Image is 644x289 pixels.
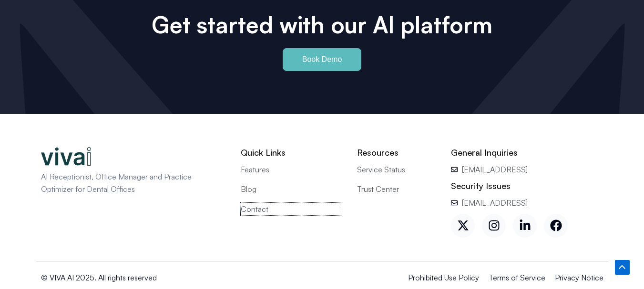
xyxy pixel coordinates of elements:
a: Prohibited Use Policy [408,271,479,284]
h2: Get started with our Al platform [127,11,518,39]
a: Features [241,163,343,176]
a: Book Demo [283,48,362,71]
a: Service Status [357,163,437,176]
span: Blog [241,183,256,195]
p: AI Receptionist, Office Manager and Practice Optimizer for Dental Offices [41,170,208,196]
h2: Security Issues [451,180,603,191]
h2: General Inquiries [451,147,603,158]
span: [EMAIL_ADDRESS] [460,163,528,176]
p: © VIVA AI 2025. All rights reserved [41,271,288,284]
span: Service Status [357,163,405,176]
a: Terms of Service [489,271,545,284]
a: Blog [241,183,343,195]
h2: Resources [357,147,437,158]
span: [EMAIL_ADDRESS] [460,197,528,209]
span: Features [241,163,269,176]
a: Contact [241,203,343,215]
a: [EMAIL_ADDRESS] [451,197,603,209]
h2: Quick Links [241,147,343,158]
span: Book Demo [302,56,342,63]
a: [EMAIL_ADDRESS] [451,163,603,176]
a: Privacy Notice [555,271,603,284]
a: Trust Center [357,183,437,195]
span: Contact [241,203,268,215]
span: Trust Center [357,183,399,195]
